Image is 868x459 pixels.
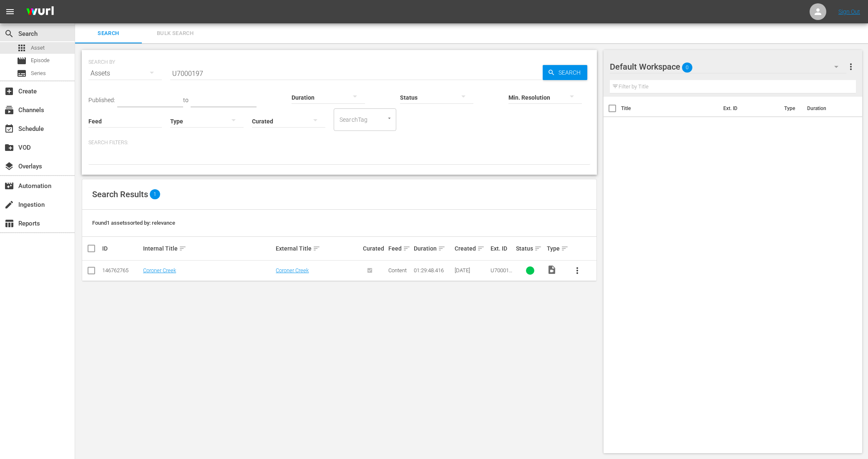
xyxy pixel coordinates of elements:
[276,267,309,273] a: Coroner Creek
[276,243,360,253] div: External Title
[17,56,27,66] span: Episode
[491,267,512,280] span: U7000197
[414,267,452,273] div: 01:29:48.416
[92,220,175,226] span: Found 1 assets sorted by: relevance
[4,161,14,171] span: Overlays
[455,243,488,253] div: Created
[414,243,452,253] div: Duration
[102,245,141,252] div: ID
[547,265,557,275] span: Video
[20,2,60,22] img: ans4CAIJ8jUAAAAAAAAAAAAAAAAAAAAAAAAgQb4GAAAAAAAAAAAAAAAAAAAAAAAAJMjXAAAAAAAAAAAAAAAAAAAAAAAAgAT5G...
[388,243,411,253] div: Feed
[31,44,45,52] span: Asset
[621,97,718,120] th: Title
[88,62,162,85] div: Assets
[682,59,692,76] span: 0
[572,266,582,276] span: more_vert
[403,245,410,252] span: sort
[17,68,27,78] span: Series
[363,245,386,252] div: Curated
[516,243,544,253] div: Status
[92,189,148,199] span: Search Results
[438,245,445,252] span: sort
[543,65,587,80] button: Search
[385,114,393,122] button: Open
[610,55,846,78] div: Default Workspace
[534,245,542,252] span: sort
[846,62,856,72] span: more_vert
[102,267,141,273] div: 146762765
[779,97,802,120] th: Type
[838,8,860,15] a: Sign Out
[88,97,115,103] span: Published:
[567,261,587,281] button: more_vert
[31,69,46,78] span: Series
[388,267,407,273] span: Content
[5,7,15,17] span: menu
[143,267,176,273] a: Coroner Creek
[80,29,137,38] span: Search
[150,189,160,199] span: 1
[4,124,14,134] span: Schedule
[313,245,320,252] span: sort
[4,200,14,210] span: Ingestion
[4,181,14,191] span: Automation
[718,97,779,120] th: Ext. ID
[183,97,189,103] span: to
[547,243,565,253] div: Type
[555,65,587,80] span: Search
[846,57,856,77] button: more_vert
[4,143,14,153] span: VOD
[802,97,852,120] th: Duration
[4,218,14,228] span: Reports
[561,245,569,252] span: sort
[88,139,590,146] p: Search Filters:
[143,243,273,253] div: Internal Title
[4,105,14,115] span: Channels
[4,29,14,39] span: Search
[17,43,27,53] span: Asset
[455,267,488,273] div: [DATE]
[31,56,50,65] span: Episode
[477,245,485,252] span: sort
[491,245,513,252] div: Ext. ID
[179,245,186,252] span: sort
[147,29,204,38] span: Bulk Search
[4,86,14,96] span: Create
